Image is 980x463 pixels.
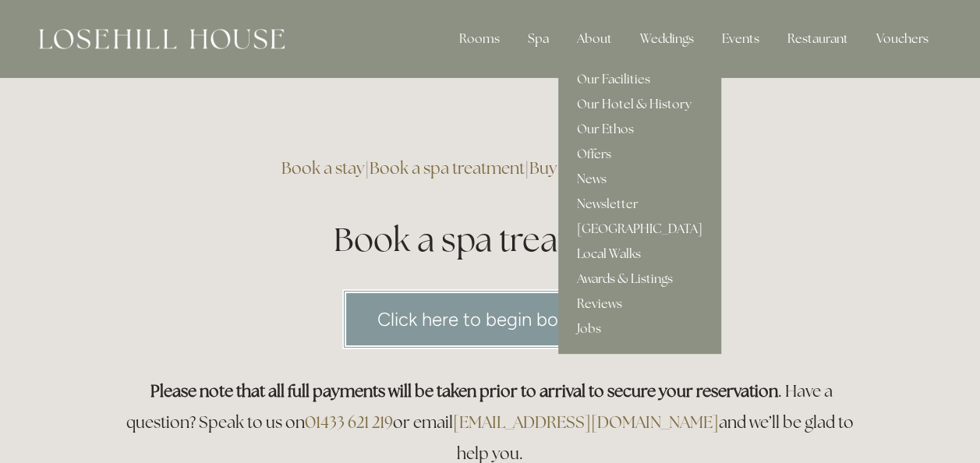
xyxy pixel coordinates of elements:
a: News [558,167,721,192]
div: Restaurant [775,23,861,55]
a: Buy gifts & experiences [529,157,699,178]
div: Spa [515,23,561,55]
a: Our Facilities [558,67,721,92]
strong: Please note that all full payments will be taken prior to arrival to secure your reservation [150,380,778,401]
h1: Book a spa treatment [118,217,863,263]
h3: | | [118,153,863,184]
a: Click here to begin booking [342,289,638,349]
a: [GEOGRAPHIC_DATA] [558,217,721,242]
a: Awards & Listings [558,267,721,292]
a: Local Walks [558,242,721,267]
a: Book a stay [281,157,365,178]
a: Offers [558,142,721,167]
a: [EMAIL_ADDRESS][DOMAIN_NAME] [453,412,719,433]
a: Newsletter [558,192,721,217]
a: Our Ethos [558,117,721,142]
a: Book a spa treatment [370,157,525,178]
a: Vouchers [864,23,941,55]
a: Reviews [558,292,721,316]
div: Rooms [447,23,512,55]
div: Weddings [628,23,706,55]
img: Losehill House [39,29,285,49]
div: Events [709,23,772,55]
a: 01433 621 219 [305,412,393,433]
a: Jobs [558,316,721,341]
div: About [564,23,624,55]
a: Our Hotel & History [558,92,721,117]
